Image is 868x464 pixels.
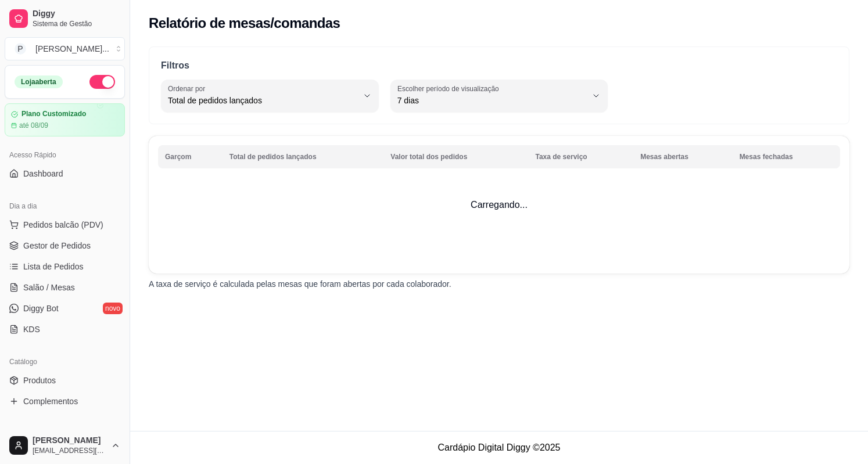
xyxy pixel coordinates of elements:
button: Pedidos balcão (PDV) [5,215,125,234]
div: Loja aberta [15,75,63,88]
button: Alterar Status [89,75,115,89]
p: A taxa de serviço é calculada pelas mesas que foram abertas por cada colaborador. [149,278,849,290]
a: Plano Customizadoaté 08/09 [5,103,125,136]
a: Gestor de Pedidos [5,236,125,255]
a: KDS [5,320,125,339]
a: Produtos [5,371,125,390]
span: Pedidos balcão (PDV) [23,219,103,231]
label: Escolher período de visualização [397,84,503,93]
h2: Relatório de mesas/comandas [149,14,340,33]
span: Gestor de Pedidos [23,240,91,251]
span: [EMAIL_ADDRESS][DOMAIN_NAME] [33,446,106,455]
a: Dashboard [5,164,125,183]
a: Salão / Mesas [5,278,125,297]
span: P [15,43,26,55]
label: Ordenar por [168,84,209,93]
span: Dashboard [23,168,63,179]
div: Dia a dia [5,197,125,215]
button: Escolher período de visualização7 dias [390,80,608,112]
span: KDS [23,323,40,335]
span: [PERSON_NAME] [33,436,106,446]
button: [PERSON_NAME][EMAIL_ADDRESS][DOMAIN_NAME] [5,431,125,459]
article: até 08/09 [19,121,48,130]
a: Diggy Botnovo [5,299,125,318]
div: Acesso Rápido [5,146,125,164]
span: Produtos [23,375,56,386]
div: Catálogo [5,353,125,371]
a: Lista de Pedidos [5,257,125,276]
span: Total de pedidos lançados [168,95,358,106]
span: Lista de Pedidos [23,261,84,272]
a: Complementos [5,392,125,411]
button: Ordenar porTotal de pedidos lançados [161,80,379,112]
p: Filtros [161,59,837,73]
span: Complementos [23,395,78,407]
span: Diggy Bot [23,303,59,314]
span: Diggy [33,9,120,19]
footer: Cardápio Digital Diggy © 2025 [130,431,868,464]
a: DiggySistema de Gestão [5,5,125,33]
span: Sistema de Gestão [33,19,120,28]
td: Carregando... [149,136,849,274]
article: Plano Customizado [21,110,86,118]
div: [PERSON_NAME] ... [35,43,109,55]
button: Select a team [5,37,125,60]
span: Salão / Mesas [23,282,75,293]
span: 7 dias [397,95,587,106]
